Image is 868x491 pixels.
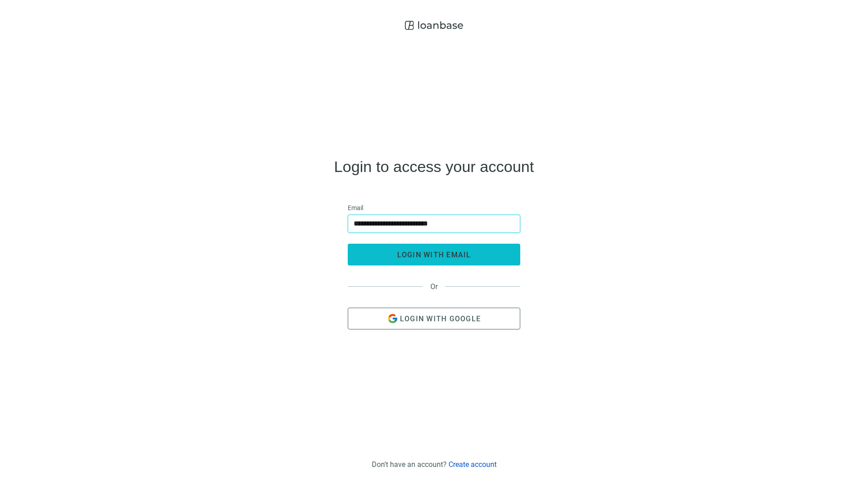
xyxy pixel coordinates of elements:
span: Login with Google [400,314,481,323]
button: login with email [348,244,520,265]
span: Or [423,282,445,291]
div: Don't have an account? [372,460,497,469]
span: Email [348,203,363,213]
h4: Login to access your account [334,159,534,174]
button: Login with Google [348,308,520,329]
span: login with email [397,250,471,259]
a: Create account [449,460,497,469]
